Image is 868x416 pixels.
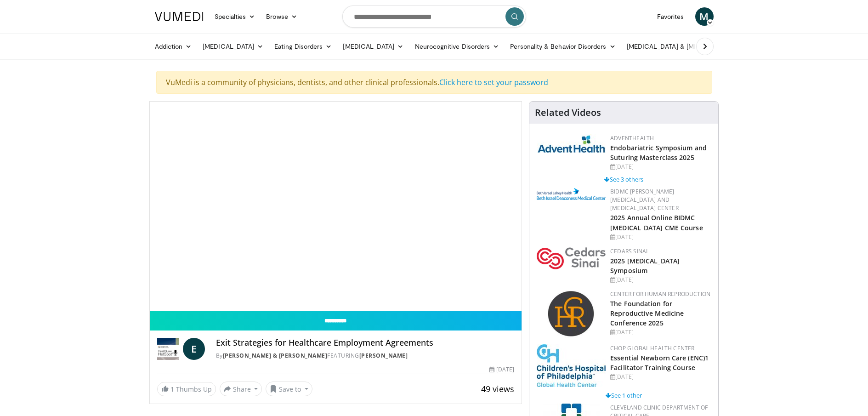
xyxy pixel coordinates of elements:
a: Eating Disorders [269,37,337,56]
input: Search topics, interventions [342,6,526,28]
h4: Exit Strategies for Healthcare Employment Agreements [216,338,515,348]
a: [MEDICAL_DATA] & [MEDICAL_DATA] [621,37,753,56]
a: [MEDICAL_DATA] [197,37,269,56]
a: See 1 other [606,391,642,399]
div: [DATE] [610,163,711,171]
div: [DATE] [610,328,711,336]
h4: Related Videos [535,107,601,118]
a: 1 Thumbs Up [157,382,216,396]
a: Addiction [149,37,198,56]
a: E [183,338,205,360]
img: Roetzel & Andress [157,338,179,360]
a: Specialties [209,7,261,26]
div: [DATE] [610,373,711,381]
a: Center for Human Reproduction [610,290,710,298]
a: BIDMC [PERSON_NAME][MEDICAL_DATA] and [MEDICAL_DATA] Center [610,188,679,212]
img: 7e905080-f4a2-4088-8787-33ce2bef9ada.png.150x105_q85_autocrop_double_scale_upscale_version-0.2.png [537,247,606,269]
img: 8fbf8b72-0f77-40e1-90f4-9648163fd298.jpg.150x105_q85_autocrop_double_scale_upscale_version-0.2.jpg [537,344,606,387]
a: CHOP Global Health Center [610,344,694,352]
button: Share [220,382,262,396]
span: 49 views [481,383,514,394]
a: The Foundation for Reproductive Medicine Conference 2025 [610,299,684,327]
a: Neurocognitive Disorders [409,37,505,56]
div: VuMedi is a community of physicians, dentists, and other clinical professionals. [156,71,712,94]
a: [MEDICAL_DATA] [337,37,409,56]
a: AdventHealth [610,134,654,142]
a: Browse [261,7,303,26]
a: Endobariatric Symposium and Suturing Masterclass 2025 [610,143,707,162]
img: c96b19ec-a48b-46a9-9095-935f19585444.png.150x105_q85_autocrop_double_scale_upscale_version-0.2.png [537,188,606,200]
a: [PERSON_NAME] & [PERSON_NAME] [223,352,328,359]
a: 2025 [MEDICAL_DATA] Symposium [610,256,680,275]
img: VuMedi Logo [155,12,204,21]
img: 5c3c682d-da39-4b33-93a5-b3fb6ba9580b.jpg.150x105_q85_autocrop_double_scale_upscale_version-0.2.jpg [537,134,606,153]
a: Cedars Sinai [610,247,647,255]
img: c058e059-5986-4522-8e32-16b7599f4943.png.150x105_q85_autocrop_double_scale_upscale_version-0.2.png [547,290,596,338]
a: See 3 others [604,175,643,183]
a: Click here to set your password [439,77,548,87]
a: [PERSON_NAME] [359,352,408,359]
video-js: Video Player [150,102,522,311]
div: [DATE] [610,276,711,284]
a: 2025 Annual Online BIDMC [MEDICAL_DATA] CME Course [610,213,703,232]
a: Essential Newborn Care (ENC)1 Facilitator Training Course [610,353,709,372]
div: [DATE] [610,233,711,241]
a: Favorites [652,7,690,26]
a: Personality & Behavior Disorders [505,37,621,56]
span: 1 [170,385,174,393]
div: [DATE] [489,365,514,374]
div: By FEATURING [216,352,515,360]
button: Save to [266,382,312,396]
a: M [695,7,714,26]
